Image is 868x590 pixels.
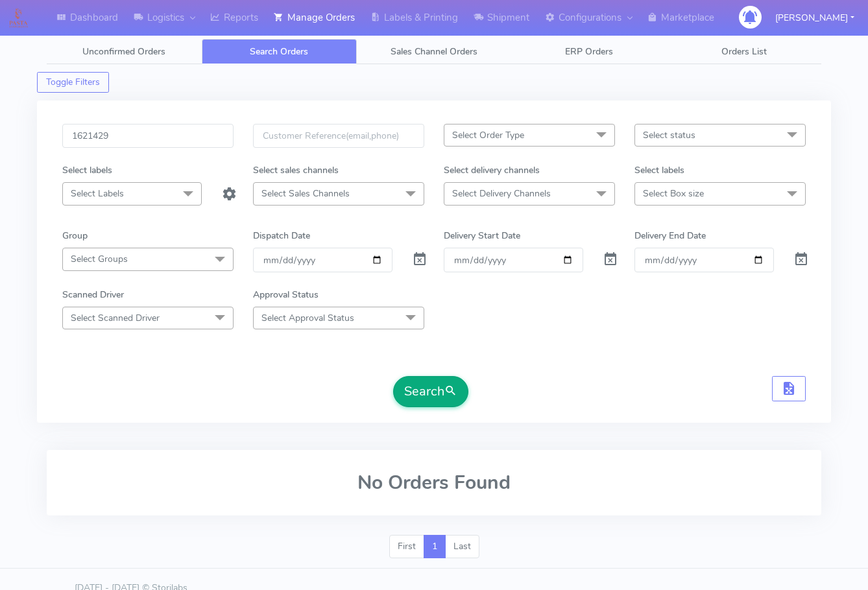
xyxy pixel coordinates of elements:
label: Delivery Start Date [444,229,520,242]
label: Select delivery channels [444,163,540,177]
span: Select Scanned Driver [71,312,160,324]
span: Select Approval Status [261,312,354,324]
span: Select status [643,129,695,141]
label: Group [62,229,88,242]
input: Customer Reference(email,phone) [253,124,424,148]
ul: Tabs [47,39,821,64]
span: Select Labels [71,187,124,200]
a: 1 [424,535,446,558]
label: Scanned Driver [62,288,124,301]
span: Select Sales Channels [261,187,350,200]
label: Dispatch Date [253,229,310,242]
span: Select Delivery Channels [452,187,551,200]
span: Select Order Type [452,129,524,141]
label: Select sales channels [253,163,339,177]
span: ERP Orders [565,45,613,58]
h2: No Orders Found [62,472,806,493]
label: Delivery End Date [634,229,706,242]
input: Order Id [62,124,234,148]
label: Select labels [634,163,684,177]
span: Select Groups [71,253,128,265]
button: Toggle Filters [37,72,109,93]
label: Select labels [62,163,112,177]
button: [PERSON_NAME] [766,5,864,31]
span: Unconfirmed Orders [82,45,165,58]
label: Approval Status [253,288,319,301]
span: Select Box size [643,187,704,200]
span: Search Orders [250,45,308,58]
button: Search [393,376,468,407]
span: Sales Channel Orders [391,45,477,58]
span: Orders List [721,45,767,58]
